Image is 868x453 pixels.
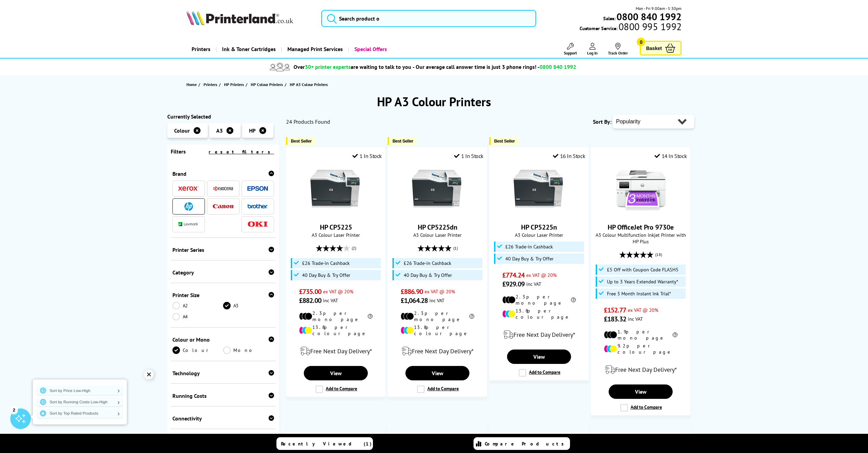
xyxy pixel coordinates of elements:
[172,246,274,253] div: Printer Series
[604,343,677,355] li: 9.2p per colour page
[172,336,274,343] div: Colour or Mono
[514,210,565,217] a: HP CP5225n
[251,81,285,88] a: HP Colour Printers
[216,40,281,58] a: Ink & Toner Cartridges
[401,310,474,322] li: 2.3p per mono page
[41,383,144,394] a: Sort by Price Low-High
[247,184,268,193] a: Epson
[607,267,678,272] span: £5 Off with Coupon Code FLASH5
[608,223,674,232] a: HP OfficeJet Pro 9730e
[184,202,193,211] img: HP
[526,272,557,278] span: ex VAT @ 20%
[352,242,356,255] span: (2)
[514,164,565,216] img: HP CP5225n
[172,269,274,276] div: Category
[172,302,223,309] a: A2
[392,138,413,144] span: Best Seller
[507,350,571,364] a: View
[213,204,233,209] img: Canon
[655,248,662,261] span: (18)
[302,260,350,266] span: £26 Trade-in Cashback
[418,223,457,232] a: HP CP5225dn
[247,202,268,211] a: Brother
[213,184,233,193] a: Kyocera
[10,406,18,414] div: 2
[587,43,598,56] a: Log In
[321,10,536,27] input: Search product o
[171,148,186,155] span: Filters
[286,118,330,125] span: 24 Products Found
[167,94,701,110] h1: HP A3 Colour Printers
[604,315,626,323] span: £183.32
[299,296,321,305] span: £882.00
[276,437,373,450] a: Recently Viewed (1)
[315,385,357,393] label: Add to Compare
[401,324,474,336] li: 13.8p per colour page
[305,63,351,70] span: 30+ printer experts
[249,127,256,134] span: HP
[290,232,382,238] span: A3 Colour Laser Printer
[286,137,315,145] button: Best Seller
[607,291,671,296] span: Free 3 Month Instant Ink Trial*
[609,384,672,399] a: View
[404,260,451,266] span: £26 Trade-in Cashback
[224,81,244,88] span: HP Printers
[291,138,312,144] span: Best Seller
[178,222,199,226] img: Lexmark
[172,392,274,399] div: Running Costs
[615,164,666,216] img: HP OfficeJet Pro 9730e
[595,232,687,245] span: A3 Colour Multifunction Inkjet Printer with HP Plus
[281,40,348,58] a: Managed Print Services
[604,306,626,315] span: £152.77
[526,281,541,287] span: inc VAT
[172,370,274,377] div: Technology
[299,310,373,322] li: 2.3p per mono page
[216,127,223,134] span: A3
[310,164,362,216] img: HP CP5225
[413,63,576,70] span: - Our average call answer time is just 3 phone rings! -
[607,279,678,284] span: Up to 3 Years Extended Warranty*
[502,294,576,306] li: 2.3p per mono page
[172,313,223,320] a: A4
[553,152,585,159] div: 16 In Stock
[299,324,373,336] li: 13.8p per colour page
[617,10,682,23] b: 0800 840 1992
[247,220,268,229] a: OKI
[628,316,643,322] span: inc VAT
[247,204,268,209] img: Brother
[178,184,199,193] a: Xerox
[401,287,423,296] span: £886.90
[646,44,662,53] span: Basket
[178,220,199,229] a: Lexmark
[299,287,321,296] span: £735.00
[186,40,216,58] a: Printers
[640,41,682,56] a: Basket 0
[636,5,682,12] span: Mon - Fri 9:00am - 5:30pm
[186,10,293,25] img: Printerland Logo
[186,10,313,27] a: Printerland Logo
[174,127,190,134] span: Colour
[388,137,417,145] button: Best Seller
[404,272,452,278] span: 40 Day Buy & Try Offer
[474,437,570,450] a: Compare Products
[294,63,411,70] span: Over are waiting to talk to you
[290,82,328,87] span: HP A3 Colour Printers
[290,342,382,361] div: modal_delivery
[223,346,274,354] a: Mono
[144,370,154,379] div: ✕
[323,288,353,295] span: ex VAT @ 20%
[505,244,553,249] span: £26 Trade-in Cashback
[401,296,428,305] span: £1,064.28
[405,366,469,380] a: View
[186,81,198,88] a: Home
[412,164,463,216] img: HP CP5225dn
[604,329,677,341] li: 1.9p per mono page
[247,186,268,191] img: Epson
[251,81,283,88] span: HP Colour Printers
[454,152,483,159] div: 1 In Stock
[178,186,199,191] img: Xerox
[502,271,524,280] span: £774.24
[172,415,274,422] div: Connectivity
[618,23,682,30] span: 0800 995 1992
[540,63,576,70] span: 0800 840 1992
